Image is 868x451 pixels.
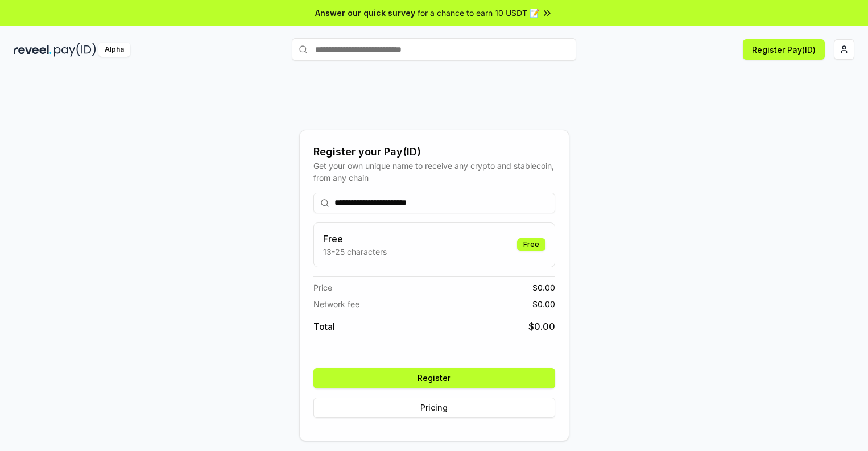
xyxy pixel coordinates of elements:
[14,43,52,57] img: reveel_dark
[313,160,555,184] div: Get your own unique name to receive any crypto and stablecoin, from any chain
[313,298,359,310] span: Network fee
[323,246,387,258] p: 13-25 characters
[517,238,545,251] div: Free
[743,39,825,60] button: Register Pay(ID)
[313,398,555,418] button: Pricing
[313,320,335,333] span: Total
[528,320,555,333] span: $ 0.00
[418,7,539,19] span: for a chance to earn 10 USDT 📝
[532,298,555,310] span: $ 0.00
[532,282,555,293] span: $ 0.00
[323,232,387,246] h3: Free
[54,43,96,57] img: pay_id
[313,368,555,388] button: Register
[98,43,130,57] div: Alpha
[313,282,332,293] span: Price
[313,144,555,160] div: Register your Pay(ID)
[315,7,415,19] span: Answer our quick survey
